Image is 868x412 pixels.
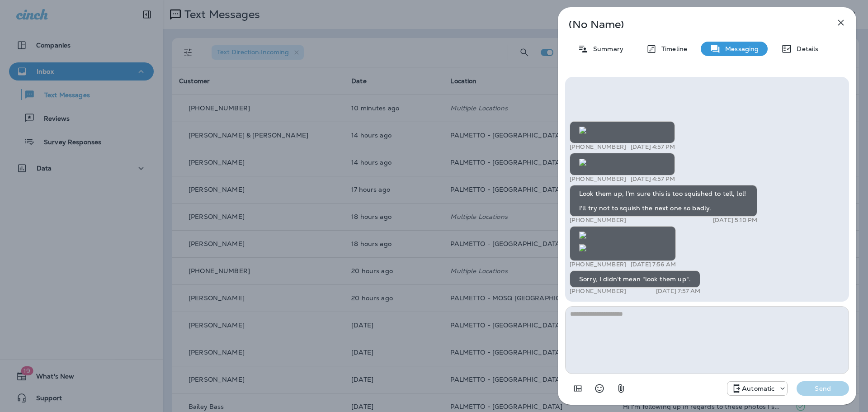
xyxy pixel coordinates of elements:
img: twilio-download [579,159,586,166]
p: [PHONE_NUMBER] [570,175,626,183]
p: Messaging [721,45,759,52]
p: [DATE] 4:57 PM [631,143,675,151]
p: Details [792,45,818,52]
img: twilio-download [579,127,586,134]
img: twilio-download [579,244,586,251]
button: Select an emoji [590,379,609,398]
p: [DATE] 4:57 PM [631,175,675,183]
p: [PHONE_NUMBER] [570,261,626,268]
div: Look them up, I'm sure this is too squished to tell, lol! I'll try not to squish the next one so ... [570,185,757,217]
p: Summary [589,45,623,52]
p: (No Name) [569,21,816,28]
p: [DATE] 7:56 AM [631,261,676,268]
p: [PHONE_NUMBER] [570,217,626,224]
p: [DATE] 5:10 PM [713,217,757,224]
p: [PHONE_NUMBER] [570,143,626,151]
p: [PHONE_NUMBER] [570,288,626,295]
p: [DATE] 7:57 AM [656,288,700,295]
img: twilio-download [579,232,586,239]
p: Automatic [742,385,774,392]
button: Add in a premade template [569,379,587,398]
p: Timeline [657,45,687,52]
div: Sorry, I didn't mean "look them up". [570,270,700,288]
